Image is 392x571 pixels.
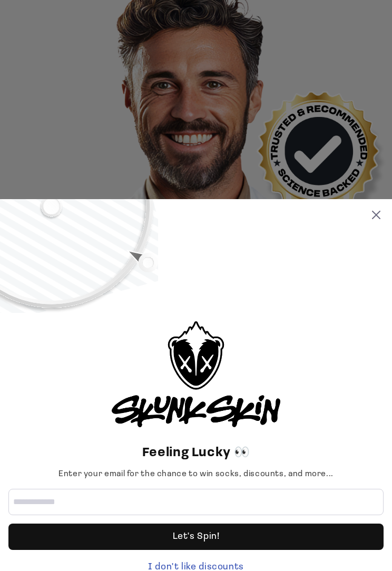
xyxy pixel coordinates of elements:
div: Enter your email for the chance to win socks, discounts, and more... [8,468,384,480]
input: Email address [8,489,384,515]
header: Feeling Lucky 👀 [8,444,384,462]
div: Let's Spin! [8,524,384,550]
div: Let's Spin! [173,524,220,550]
img: logo [112,321,280,427]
